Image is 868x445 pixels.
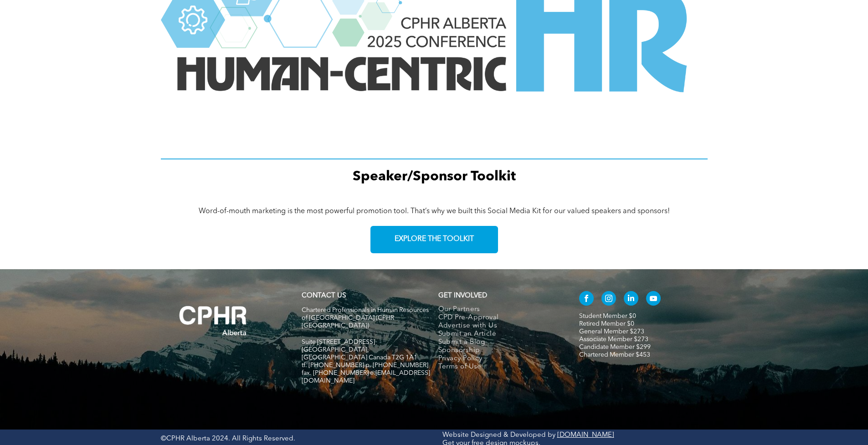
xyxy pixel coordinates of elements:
a: [DOMAIN_NAME] [557,432,614,439]
span: Word-of-mouth marketing is the most powerful promotion tool. That’s why we built this Social Medi... [199,208,670,215]
a: youtube [646,291,661,308]
a: Retired Member $0 [579,321,634,327]
a: EXPLORE THE TOOLKIT [370,226,498,253]
a: Advertise with Us [438,322,560,330]
span: GET INVOLVED [438,292,487,299]
a: instagram [601,291,616,308]
a: CPD Pre-Approval [438,314,560,322]
a: Privacy Policy [438,355,560,363]
a: Sponsorship [438,347,560,355]
span: Chartered Professionals in Human Resources of [GEOGRAPHIC_DATA] (CPHR [GEOGRAPHIC_DATA]) [302,307,429,329]
span: fax. [PHONE_NUMBER] e:[EMAIL_ADDRESS][DOMAIN_NAME] [302,370,430,384]
a: Terms of Use [438,363,560,371]
span: tf. [PHONE_NUMBER] p. [PHONE_NUMBER] [302,362,428,368]
a: Candidate Member $299 [579,344,651,350]
a: Website Designed & Developed by [442,432,555,439]
a: Associate Member $273 [579,336,648,343]
a: Submit a Blog [438,338,560,347]
span: ©CPHR Alberta 2024. All Rights Reserved. [161,435,295,442]
span: Speaker/Sponsor Toolkit [353,170,516,184]
a: Student Member $0 [579,313,636,319]
span: Suite [STREET_ADDRESS] [302,339,375,345]
a: facebook [579,291,594,308]
span: [GEOGRAPHIC_DATA], [GEOGRAPHIC_DATA] Canada T2G 1A1 [302,347,417,361]
a: Submit an Article [438,330,560,338]
a: linkedin [624,291,638,308]
a: Our Partners [438,306,560,314]
img: A white background with a few lines on it [161,287,266,354]
a: General Member $273 [579,328,644,335]
a: Chartered Member $453 [579,352,650,358]
a: CONTACT US [302,292,346,299]
span: EXPLORE THE TOOLKIT [395,235,474,244]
